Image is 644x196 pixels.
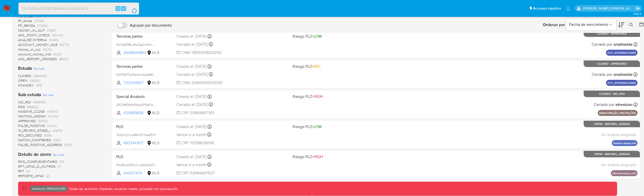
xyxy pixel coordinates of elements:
p: Ambiente: PRODUCCIÓN [32,188,66,190]
input: Buscar usuario o caso... [19,5,139,12]
p: esteban.salas@mercadolibre.com.co [583,6,633,11]
a: Salir [635,6,640,11]
a: Notificaciones [566,6,570,11]
p: Todas las acciones impactan usuarios reales, proceda con precaución. [68,186,178,191]
span: ⌥ [116,6,120,11]
span: s [123,6,124,11]
span: 3.152.0 [633,12,641,16]
span: Accesos rápidos [533,6,561,11]
button: search-icon [127,5,137,12]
